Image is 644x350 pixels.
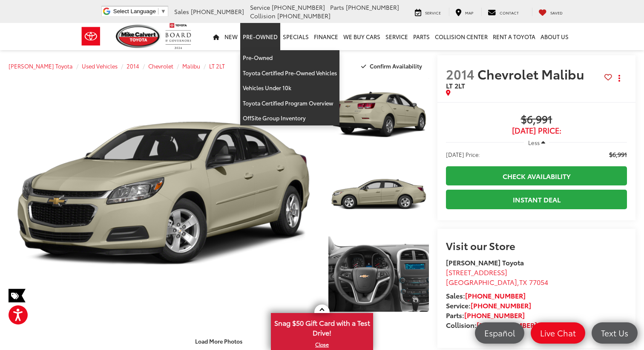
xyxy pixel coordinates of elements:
[161,8,166,14] span: ▼
[531,322,585,344] a: Live Chat
[9,62,73,70] a: [PERSON_NAME] Toyota
[327,76,430,153] img: 2014 Chevrolet Malibu LT 2LT
[328,77,429,152] a: Expand Photo 1
[240,50,339,65] a: Pre-Owned
[356,59,429,74] button: Confirm Availability
[446,80,465,90] span: LT 2LT
[536,327,580,338] span: Live Chat
[446,150,480,159] span: [DATE] Price:
[446,300,531,310] strong: Service:
[446,65,474,83] span: 2014
[383,23,411,50] a: Service
[446,320,537,330] strong: Collision:
[446,257,524,267] strong: [PERSON_NAME] Toyota
[490,23,538,50] a: Rent a Toyota
[597,327,632,338] span: Text Us
[9,77,319,312] a: Expand Photo 0
[209,62,225,70] a: LT 2LT
[446,310,525,320] strong: Parts:
[477,65,587,83] span: Chevrolet Malibu
[240,80,339,96] a: Vehicles Under 10k
[277,11,331,20] span: [PHONE_NUMBER]
[327,156,430,233] img: 2014 Chevrolet Malibu LT 2LT
[550,10,563,15] span: Saved
[446,290,526,300] strong: Sales:
[446,126,627,135] span: [DATE] Price:
[446,240,627,251] h2: Visit our Store
[116,25,161,48] img: Mike Calvert Toyota
[529,277,548,287] span: 77054
[191,7,244,16] span: [PHONE_NUMBER]
[446,267,548,287] a: [STREET_ADDRESS] [GEOGRAPHIC_DATA],TX 77054
[618,75,620,82] span: dropdown dots
[328,157,429,232] a: Expand Photo 2
[250,3,270,11] span: Service
[113,8,156,14] span: Select Language
[280,23,311,50] a: Specials
[446,114,627,126] span: $6,991
[446,277,548,287] span: ,
[446,190,627,209] a: Instant Deal
[240,96,339,111] a: Toyota Certified Program Overview
[425,10,441,15] span: Service
[449,8,480,16] a: Map
[477,320,537,330] a: [PHONE_NUMBER]
[311,23,341,50] a: Finance
[113,8,166,14] a: Select Language​
[174,7,189,16] span: Sales
[6,76,322,313] img: 2014 Chevrolet Malibu LT 2LT
[528,139,540,146] span: Less
[222,23,240,50] a: New
[189,333,248,348] button: Load More Photos
[481,8,525,16] a: Contact
[346,3,399,11] span: [PHONE_NUMBER]
[82,62,118,70] a: Used Vehicles
[327,236,430,313] img: 2014 Chevrolet Malibu LT 2LT
[446,166,627,185] a: Check Availability
[592,322,638,344] a: Text Us
[328,236,429,312] a: Expand Photo 3
[126,62,139,70] a: 2014
[465,10,473,15] span: Map
[272,314,372,340] span: Snag $50 Gift Card with a Test Drive!
[480,327,519,338] span: Español
[446,277,517,287] span: [GEOGRAPHIC_DATA]
[341,23,383,50] a: WE BUY CARS
[370,62,422,70] span: Confirm Availability
[446,267,507,277] span: [STREET_ADDRESS]
[272,3,325,11] span: [PHONE_NUMBER]
[240,65,339,81] a: Toyota Certified Pre-Owned Vehicles
[408,8,447,16] a: Service
[330,3,344,11] span: Parts
[148,62,173,70] a: Chevrolet
[532,8,569,16] a: My Saved Vehicles
[519,277,527,287] span: TX
[75,23,107,50] img: Toyota
[432,23,490,50] a: Collision Center
[612,71,627,85] button: Actions
[465,290,526,300] a: [PHONE_NUMBER]
[464,310,525,320] a: [PHONE_NUMBER]
[182,62,200,70] a: Malibu
[240,23,280,50] a: Pre-Owned
[500,10,519,15] span: Contact
[475,322,524,344] a: Español
[250,11,276,20] span: Collision
[210,23,222,50] a: Home
[240,111,339,125] a: OffSite Group Inventory
[524,135,549,150] button: Less
[411,23,432,50] a: Parts
[471,300,531,310] a: [PHONE_NUMBER]
[158,8,158,14] span: ​
[538,23,571,50] a: About Us
[609,150,627,159] span: $6,991
[9,289,26,302] span: Special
